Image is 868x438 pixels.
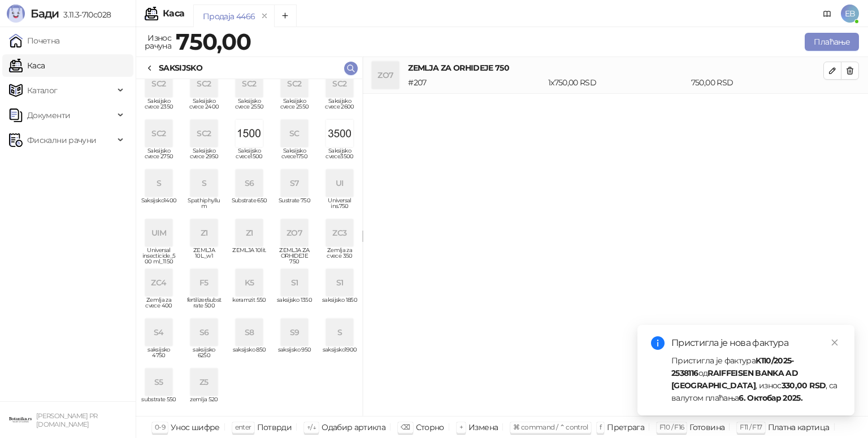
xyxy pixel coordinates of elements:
span: Universal ins.750 [322,198,358,215]
div: Износ рачуна [142,31,173,53]
span: EB [841,5,859,23]
div: Потврди [257,420,292,435]
div: SC2 [326,70,353,97]
span: enter [235,423,251,431]
div: Каса [163,9,184,18]
span: Бади [31,7,59,20]
span: ⌫ [401,423,410,431]
span: ZEMLJA 10L_w1 [186,248,222,264]
span: Saksijsko cvece 2950 [186,148,222,165]
div: SC [281,120,308,147]
div: SAKSIJSKO [159,62,202,74]
span: saksijsko 950 [276,347,313,364]
span: Universal insecticide_500 ml_1150 [141,248,177,264]
span: + [459,423,463,431]
a: Почетна [9,29,60,52]
button: Плаћање [805,33,859,51]
div: SC2 [190,120,218,147]
div: Пристигла је нова фактура [671,336,841,350]
span: ZEMLJA 10lit. [231,248,267,264]
strong: 750,00 [176,28,251,55]
a: Документација [818,5,836,23]
button: Add tab [274,5,297,27]
span: Saksijsko1400 [141,198,177,215]
div: Z5 [190,368,218,396]
span: saksijsko 850 [231,347,267,364]
small: [PERSON_NAME] PR [DOMAIN_NAME] [36,412,98,428]
div: Унос шифре [171,420,220,435]
div: K5 [236,269,263,296]
span: saksijsko1900 [322,347,358,364]
strong: K110/2025-2538116 [671,355,794,378]
div: F5 [190,269,218,296]
span: substrate 550 [141,397,177,414]
div: S1 [326,269,353,296]
div: S8 [236,319,263,346]
span: keramzit 550 [231,297,267,314]
img: 64x64-companyLogo-0e2e8aaa-0bd2-431b-8613-6e3c65811325.png [9,409,32,431]
span: Saksijsko cvece 2550 [276,98,313,115]
span: Sustrate 750 [276,198,313,215]
span: Saksijsko cvece 2600 [322,98,358,115]
span: ZEMLJA ZA ORHIDEJE 750 [276,248,313,264]
div: S4 [145,319,172,346]
div: S5 [145,368,172,396]
span: F11 / F17 [740,423,762,431]
span: Saksijsko cvece 2400 [186,98,222,115]
div: ZO7 [372,62,399,89]
div: S7 [281,170,308,197]
div: Продаја 4466 [203,10,255,23]
span: Фискални рачуни [27,129,96,151]
div: Измена [468,420,498,435]
span: Saksijsko cvece1500 [231,148,267,165]
span: Saksijsko cvece3500 [322,148,358,165]
span: Zemlja za cvece 400 [141,297,177,314]
span: Spathiphyllum [186,198,222,215]
span: 3.11.3-710c028 [59,10,111,20]
span: Zemlja za cvece 350 [322,248,358,264]
div: S [326,319,353,346]
div: # 207 [406,76,546,89]
div: S9 [281,319,308,346]
div: S1 [281,269,308,296]
span: fertilizer/substrate 500 [186,297,222,314]
div: S [190,170,218,197]
div: Претрага [607,420,644,435]
img: Slika [236,120,263,147]
div: ZC3 [326,219,353,246]
div: 750,00 RSD [689,76,826,89]
div: Сторно [416,420,444,435]
span: Saksijsko cvece 2750 [141,148,177,165]
span: saksijsko 1350 [276,297,313,314]
div: UIM [145,219,172,246]
img: Slika [326,120,353,147]
span: saksijsko 6250 [186,347,222,364]
div: ZO7 [281,219,308,246]
span: info-circle [651,336,665,350]
div: ZC4 [145,269,172,296]
div: Z1 [190,219,218,246]
button: remove [257,11,272,21]
div: Пристигла је фактура од , износ , са валутом плаћања [671,354,841,404]
div: Готовина [689,420,724,435]
span: saksijsko 1850 [322,297,358,314]
span: Документи [27,104,70,127]
div: S6 [190,319,218,346]
span: ⌘ command / ⌃ control [513,423,588,431]
div: S6 [236,170,263,197]
div: SC2 [145,120,172,147]
div: S [145,170,172,197]
div: SC2 [190,70,218,97]
span: zemlja 520 [186,397,222,414]
div: Платна картица [768,420,830,435]
span: Substrate 650 [231,198,267,215]
span: close [831,339,839,346]
strong: 330,00 RSD [782,380,826,391]
strong: RAIFFEISEN BANKA AD [GEOGRAPHIC_DATA] [671,368,798,391]
div: Одабир артикла [322,420,385,435]
span: Saksijsko cvece 2350 [141,98,177,115]
img: Logo [7,5,25,23]
span: F10 / F16 [659,423,684,431]
strong: 6. Октобар 2025. [739,393,802,403]
span: 0-9 [155,423,165,431]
